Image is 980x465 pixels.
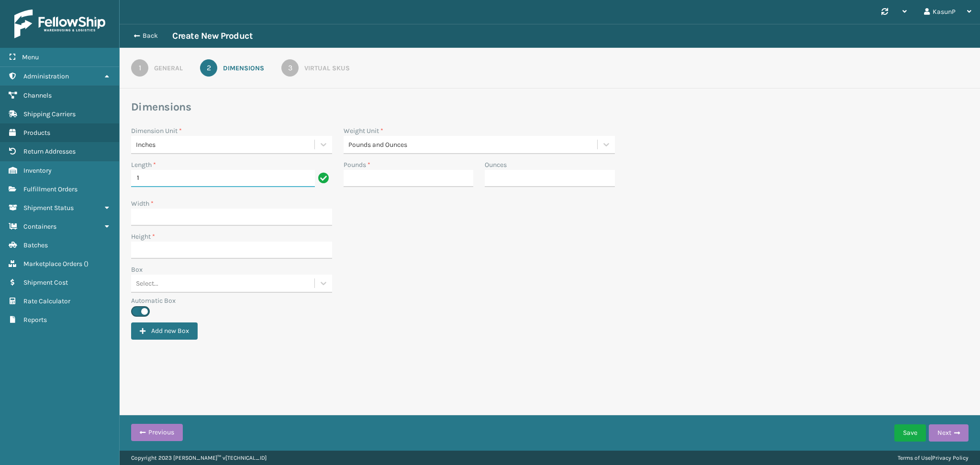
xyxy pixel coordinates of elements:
span: Shipment Status [23,204,74,212]
span: Marketplace Orders [23,260,82,268]
div: | [898,451,969,465]
label: Height [131,232,155,242]
div: General [154,63,183,73]
span: Rate Calculator [23,297,70,305]
span: Inventory [23,166,52,175]
label: Dimension Unit [131,126,182,136]
h3: Dimensions [131,100,332,114]
label: Box [131,265,143,275]
div: 2 [200,59,217,77]
div: 1 [131,59,148,77]
label: Ounces [485,160,507,170]
button: Add new Box [131,322,198,340]
button: Next [929,424,969,442]
span: Administration [23,72,69,80]
label: Automatic Box [131,296,969,306]
a: Privacy Policy [932,454,969,461]
span: Fulfillment Orders [23,185,78,193]
span: ( ) [84,260,89,268]
button: Previous [131,424,183,441]
span: Channels [23,91,52,100]
span: Products [23,129,50,137]
a: Terms of Use [898,454,931,461]
span: Menu [22,53,39,61]
label: Weight Unit [344,126,383,136]
h3: Create New Product [172,30,253,42]
label: Pounds [344,160,370,170]
span: Containers [23,222,56,231]
label: Length [131,160,156,170]
span: Shipping Carriers [23,110,76,118]
div: Virtual SKUs [304,63,350,73]
span: Shipment Cost [23,278,68,287]
div: Dimensions [223,63,264,73]
img: logo [14,10,105,38]
label: Width [131,199,154,209]
button: Back [128,32,172,40]
span: Reports [23,316,47,324]
div: Pounds and Ounces [348,140,598,150]
button: Save [894,424,926,442]
span: Batches [23,241,48,249]
div: 3 [281,59,299,77]
p: Copyright 2023 [PERSON_NAME]™ v [TECHNICAL_ID] [131,451,267,465]
div: Select... [136,278,158,288]
div: Inches [136,140,315,150]
span: Return Addresses [23,147,76,155]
